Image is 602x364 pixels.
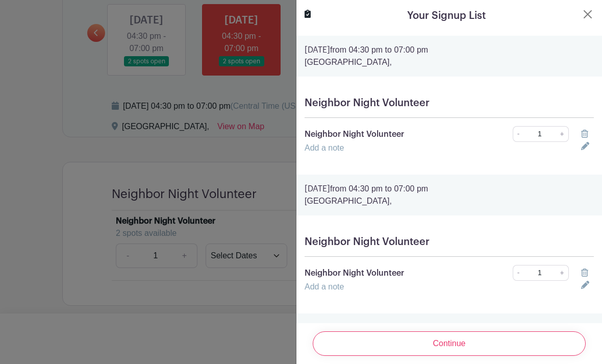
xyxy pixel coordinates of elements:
p: [GEOGRAPHIC_DATA], [305,56,594,68]
h5: Neighbor Night Volunteer [305,97,594,109]
strong: [DATE] [305,46,330,54]
button: Close [582,8,594,20]
a: - [513,126,524,142]
a: Add a note [305,143,344,152]
p: from 04:30 pm to 07:00 pm [305,322,594,334]
p: from 04:30 pm to 07:00 pm [305,44,594,56]
a: Add a note [305,282,344,291]
p: Neighbor Night Volunteer [305,267,468,279]
p: from 04:30 pm to 07:00 pm [305,183,594,195]
input: Continue [313,331,586,356]
a: + [556,265,569,281]
p: [GEOGRAPHIC_DATA], [305,195,594,207]
h5: Neighbor Night Volunteer [305,236,594,248]
strong: [DATE] [305,185,330,193]
a: - [513,265,524,281]
p: Neighbor Night Volunteer [305,128,468,140]
h5: Your Signup List [407,8,486,23]
a: + [556,126,569,142]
